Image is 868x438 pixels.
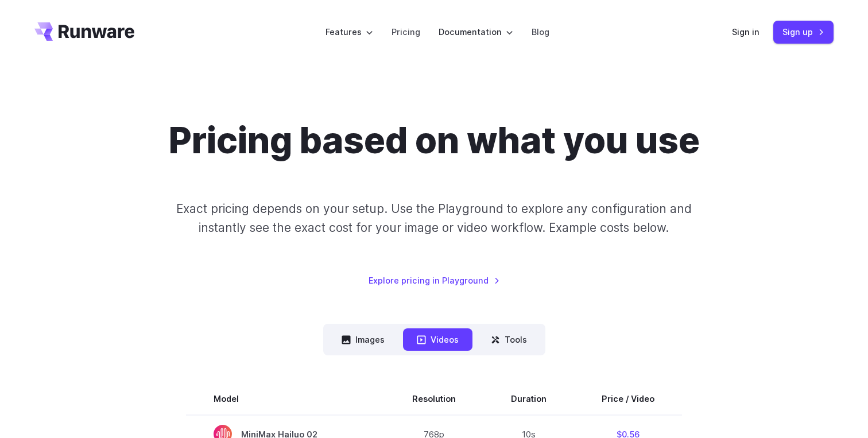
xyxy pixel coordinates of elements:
[773,21,834,43] a: Sign up
[154,199,714,238] p: Exact pricing depends on your setup. Use the Playground to explore any configuration and instantl...
[325,25,373,38] label: Features
[477,328,541,351] button: Tools
[403,328,472,351] button: Videos
[186,383,385,415] th: Model
[328,328,398,351] button: Images
[34,22,134,41] a: Go to /
[392,25,420,38] a: Pricing
[385,383,483,415] th: Resolution
[169,119,700,162] h1: Pricing based on what you use
[574,383,682,415] th: Price / Video
[732,25,759,38] a: Sign in
[369,274,500,287] a: Explore pricing in Playground
[439,25,513,38] label: Documentation
[532,25,549,38] a: Blog
[483,383,574,415] th: Duration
